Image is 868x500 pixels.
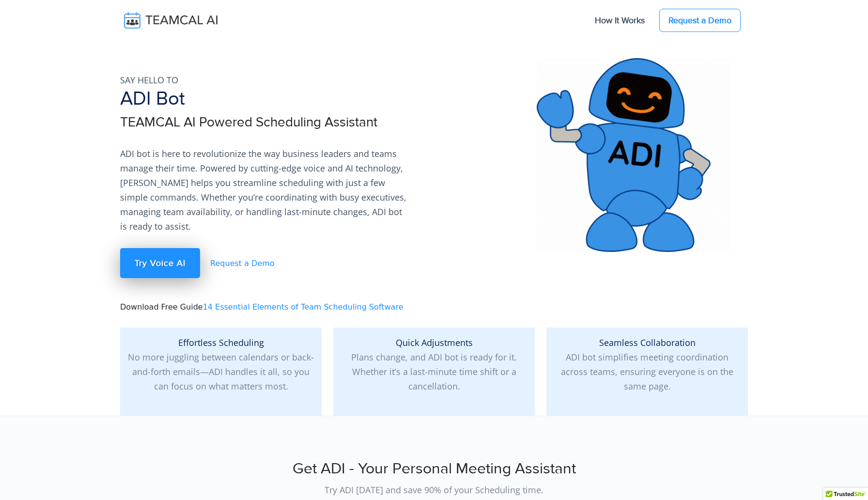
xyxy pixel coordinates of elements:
[120,73,411,87] p: SAY HELLO TO
[178,337,264,348] span: Effortless Scheduling
[120,483,748,497] p: Try ADI [DATE] and save 90% of your Scheduling time.
[120,87,481,110] h1: ADI Bot
[203,302,403,312] a: 14 Essential Elements of Team Scheduling Software
[537,58,730,252] img: pic
[659,9,741,32] a: Request a Demo
[585,10,654,31] a: How It Works
[120,146,411,234] p: ADI bot is here to revolutionize the way business leaders and teams manage their time. Powered by...
[120,248,200,278] a: Try Voice AI
[128,335,314,393] p: No more juggling between calendars or back-and-forth emails—ADI handles it all, so you can focus ...
[120,114,481,131] h3: TEAMCAL AI Powered Scheduling Assistant
[202,259,275,268] a: Request a Demo
[341,335,527,393] p: Plans change, and ADI bot is ready for it. Whether it’s a last-minute time shift or a cancellation.
[120,460,748,478] h2: Get ADI - Your Personal Meeting Assistant
[114,58,487,313] div: Download Free Guide
[554,335,740,393] p: ADI bot simplifies meeting coordination across teams, ensuring everyone is on the same page.
[599,337,696,348] span: Seamless Collaboration
[396,337,473,348] span: Quick Adjustments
